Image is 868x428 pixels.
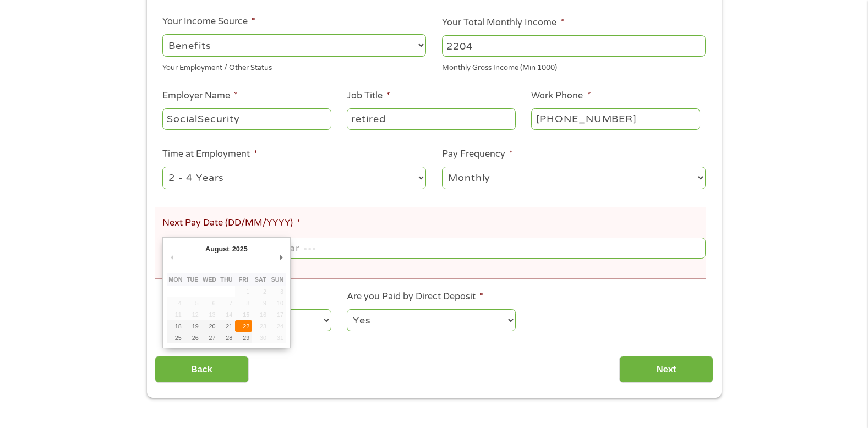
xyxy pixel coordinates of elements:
button: 29 [235,332,252,343]
button: 21 [218,320,235,332]
abbr: Thursday [220,276,232,283]
abbr: Sunday [271,276,284,283]
button: 22 [235,320,252,332]
div: August [204,242,231,256]
label: Work Phone [531,90,591,102]
label: Your Total Monthly Income [442,17,564,29]
input: 1800 [442,35,706,56]
button: 18 [167,320,184,332]
input: Use the arrow keys to pick a date [162,238,705,259]
input: Next [619,356,713,383]
abbr: Wednesday [203,276,216,283]
abbr: Saturday [255,276,266,283]
input: (231) 754-4010 [531,108,700,129]
button: 27 [201,332,218,343]
button: 19 [184,320,201,332]
label: Are you Paid by Direct Deposit [347,291,483,303]
button: 20 [201,320,218,332]
button: 25 [167,332,184,343]
input: Walmart [162,108,331,129]
input: Cashier [347,108,515,129]
div: 2025 [231,242,249,256]
label: Employer Name [162,90,238,102]
button: Next Month [276,250,286,265]
div: This field is required. [162,261,705,276]
button: Previous Month [167,250,177,265]
div: Your Employment / Other Status [162,58,426,73]
input: Back [155,356,249,383]
abbr: Monday [168,276,182,283]
label: Pay Frequency [442,149,513,160]
div: Monthly Gross Income (Min 1000) [442,58,706,73]
abbr: Tuesday [187,276,199,283]
button: 26 [184,332,201,343]
label: Next Pay Date (DD/MM/YYYY) [162,217,301,229]
label: Job Title [347,90,390,102]
label: Time at Employment [162,149,258,160]
button: 28 [218,332,235,343]
abbr: Friday [239,276,248,283]
label: Your Income Source [162,16,255,28]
